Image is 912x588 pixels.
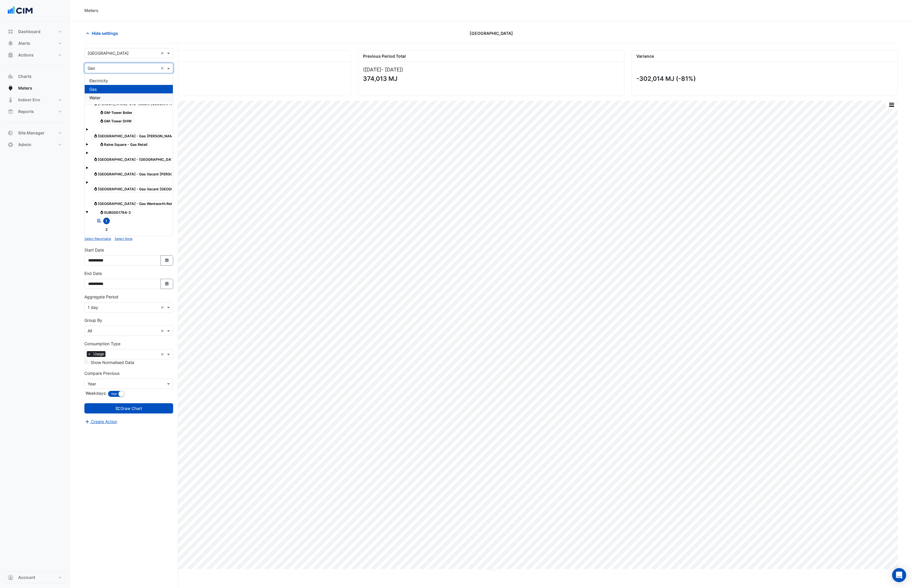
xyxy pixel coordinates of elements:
label: Aggregate Period [84,294,118,300]
fa-icon: Gas [93,201,98,206]
div: Options List [85,74,173,104]
div: 374,013 MJ [363,75,618,82]
fa-icon: Gas [100,210,104,214]
label: Weekdays: [84,390,107,396]
button: Site Manager [5,127,66,139]
app-icon: Alerts [8,40,13,46]
app-icon: Indoor Env [8,97,13,103]
button: Account [5,572,66,583]
small: Select Reportable [84,237,111,241]
span: Hide settings [92,30,118,36]
span: Dashboard [18,29,40,35]
span: Admin [18,142,31,148]
div: Meters [84,7,98,13]
button: Indoor Env [5,94,66,106]
fa-icon: Reportable [97,218,102,223]
div: Current Period Total [85,51,351,62]
span: Charts [18,73,32,79]
span: Clear [161,65,166,71]
span: Clear [161,50,166,56]
span: 1 [103,218,110,224]
button: Dashboard [5,26,66,37]
fa-icon: Gas [100,119,104,123]
button: Select Reportable [84,236,111,241]
fa-icon: Gas [100,110,104,114]
label: End Date [84,270,102,276]
app-icon: Reports [8,109,13,114]
fa-icon: Gas [100,142,104,147]
div: Open Intercom Messenger [892,568,906,582]
button: More Options [886,101,897,109]
button: Reports [5,106,66,117]
span: Alerts [18,40,30,46]
span: Water [89,95,100,100]
span: [GEOGRAPHIC_DATA] - Gas Wentworth Retail West [91,200,188,207]
div: -302,014 MJ (-81%) [636,75,892,82]
span: Actions [18,52,34,58]
label: Compare Previous [84,370,120,376]
label: Consumption Type [84,341,120,347]
span: Clear [161,328,166,334]
span: Gas [89,87,97,92]
div: Variance [632,51,898,62]
span: Electricity [89,78,108,83]
span: [GEOGRAPHIC_DATA] - Gas Vacant [PERSON_NAME] St [91,171,197,178]
span: [GEOGRAPHIC_DATA] - Gas [PERSON_NAME] St Tenants [91,132,198,139]
button: Alerts [5,37,66,49]
div: 71,999 MJ [89,75,345,82]
span: GM-Tower DHW [97,118,134,125]
button: Charts [5,71,66,82]
span: [GEOGRAPHIC_DATA] - Gas Vacant [GEOGRAPHIC_DATA] [91,185,200,192]
fa-icon: Gas [93,187,98,191]
div: ([DATE] ) [89,66,346,73]
span: Clear [161,351,166,357]
button: Select None [115,236,132,241]
button: Create Action [84,418,117,425]
label: Group By [84,317,102,323]
app-icon: Charts [8,73,13,79]
fa-icon: Gas [93,157,98,161]
fa-icon: Gas [93,172,98,176]
span: Indoor Env [18,97,40,103]
button: Admin [5,139,66,151]
span: Reports [18,109,34,114]
span: Meters [18,85,32,91]
button: Meters [5,82,66,94]
span: [GEOGRAPHIC_DATA] [470,30,513,36]
span: Usage [92,351,105,357]
span: - [DATE] [381,66,401,73]
app-icon: Site Manager [8,130,13,136]
span: [GEOGRAPHIC_DATA] - [GEOGRAPHIC_DATA] [91,156,180,163]
button: Hide settings [84,28,122,38]
app-icon: Meters [8,85,13,91]
div: ([DATE] ) [363,66,620,73]
span: GM-Tower Boiler [97,109,135,116]
fa-icon: Select Date [164,281,170,286]
small: Select None [115,237,132,241]
label: Start Date [84,247,104,253]
label: Show Normalised Data [91,359,134,365]
fa-icon: Select Date [164,258,170,263]
span: SUB0001764-2 [97,209,134,216]
span: Clear [161,304,166,310]
img: Company Logo [7,5,33,16]
app-icon: Admin [8,142,13,148]
app-icon: Actions [8,52,13,58]
span: × [87,351,92,357]
fa-icon: Gas [93,134,98,138]
span: Raine Square - Gas Retail [97,141,150,148]
button: Actions [5,49,66,61]
span: Site Manager [18,130,45,136]
span: Account [18,575,35,580]
button: Draw Chart [84,403,173,413]
app-icon: Dashboard [8,29,13,35]
div: Previous Period Total [358,51,624,62]
span: 2 [103,226,110,233]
